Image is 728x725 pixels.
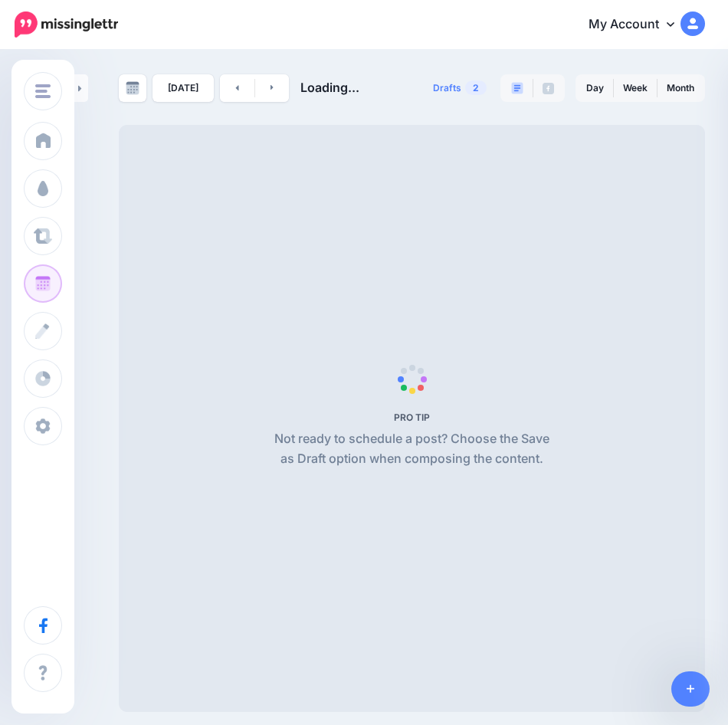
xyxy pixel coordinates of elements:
[268,429,556,469] p: Not ready to schedule a post? Choose the Save as Draft option when composing the content.
[511,82,523,94] img: paragraph-boxed.png
[657,76,703,100] a: Month
[573,6,705,44] a: My Account
[424,74,496,102] a: Drafts2
[152,74,214,102] a: [DATE]
[35,84,51,98] img: menu.png
[15,11,118,38] img: Missinglettr
[465,80,487,95] span: 2
[614,76,657,100] a: Week
[268,412,556,423] h5: PRO TIP
[577,76,613,100] a: Day
[433,84,461,93] span: Drafts
[126,81,139,95] img: calendar-grey-darker.png
[543,83,554,94] img: facebook-grey-square.png
[300,80,359,95] span: Loading...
